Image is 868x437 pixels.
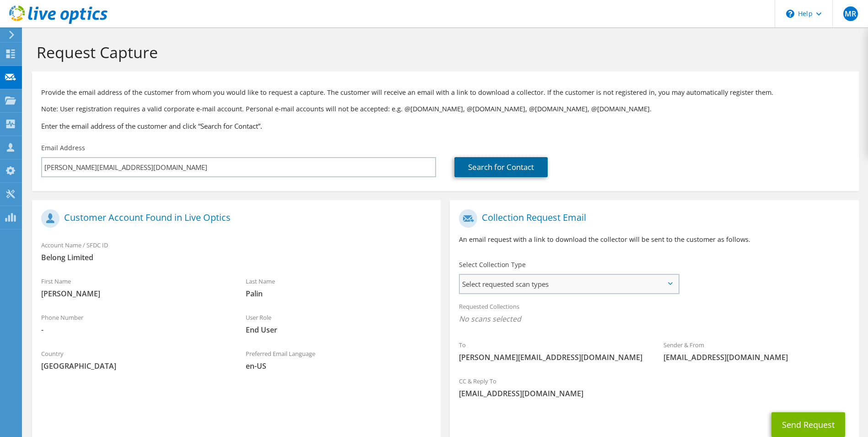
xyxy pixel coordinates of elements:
[237,344,441,376] div: Preferred Email Language
[41,209,427,228] h1: Customer Account Found in Live Optics
[32,308,237,339] div: Phone Number
[843,6,858,21] span: MR
[37,43,850,62] h1: Request Capture
[459,352,645,362] span: [PERSON_NAME][EMAIL_ADDRESS][DOMAIN_NAME]
[32,272,237,303] div: First Name
[41,325,227,335] span: -
[237,272,441,303] div: Last Name
[459,314,849,324] span: No scans selected
[41,143,85,153] label: Email Address
[41,121,850,131] h3: Enter the email address of the customer and click “Search for Contact”.
[41,289,227,299] span: [PERSON_NAME]
[41,361,227,371] span: [GEOGRAPHIC_DATA]
[41,87,850,98] p: Provide the email address of the customer from whom you would like to request a capture. The cust...
[459,388,849,399] span: [EMAIL_ADDRESS][DOMAIN_NAME]
[454,157,548,177] a: Search for Contact
[41,252,431,262] span: Belong Limited
[786,10,794,18] svg: \n
[460,275,678,293] span: Select requested scan types
[246,361,432,371] span: en-US
[237,308,441,339] div: User Role
[459,209,845,228] h1: Collection Request Email
[663,352,850,362] span: [EMAIL_ADDRESS][DOMAIN_NAME]
[32,344,237,376] div: Country
[459,260,526,269] label: Select Collection Type
[246,289,432,299] span: Palin
[246,325,432,335] span: End User
[41,104,850,114] p: Note: User registration requires a valid corporate e-mail account. Personal e-mail accounts will ...
[450,297,858,331] div: Requested Collections
[654,335,859,367] div: Sender & From
[459,235,849,245] p: An email request with a link to download the collector will be sent to the customer as follows.
[771,412,845,437] button: Send Request
[450,335,654,367] div: To
[450,371,858,403] div: CC & Reply To
[32,235,441,267] div: Account Name / SFDC ID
